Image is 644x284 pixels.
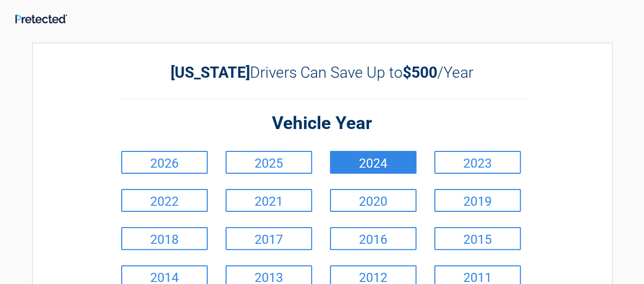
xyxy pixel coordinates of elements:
[226,227,312,250] a: 2017
[330,189,416,212] a: 2020
[226,151,312,174] a: 2025
[121,227,208,250] a: 2018
[121,189,208,212] a: 2022
[434,151,521,174] a: 2023
[403,64,437,81] b: $500
[171,64,250,81] b: [US_STATE]
[330,151,416,174] a: 2024
[434,189,521,212] a: 2019
[15,14,67,23] img: Main Logo
[119,64,526,81] h2: Drivers Can Save Up to /Year
[226,189,312,212] a: 2021
[330,227,416,250] a: 2016
[121,151,208,174] a: 2026
[434,227,521,250] a: 2015
[119,112,526,136] h2: Vehicle Year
